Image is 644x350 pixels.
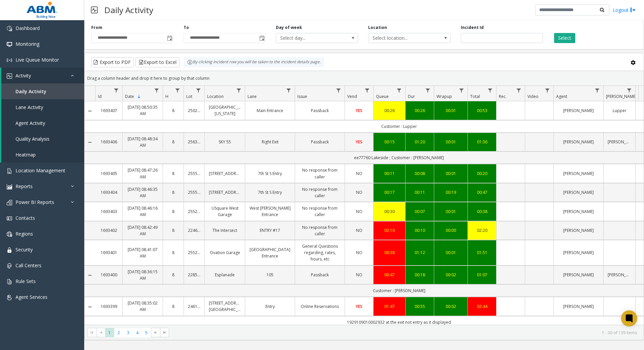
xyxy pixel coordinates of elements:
a: Location Filter Menu [234,86,244,95]
a: Dur Filter Menu [423,86,432,95]
a: [DATE] 08:42:49 AM [127,224,159,237]
a: 7th St S Entry [249,170,291,177]
span: Issue [297,94,307,99]
a: 00:10 [410,227,430,234]
a: 8 [167,249,180,256]
a: 00:20 [472,170,492,177]
span: NO [356,209,362,214]
a: Heatmap [1,147,84,163]
img: 'icon' [7,200,12,205]
span: Rule Sets [15,278,36,284]
a: 00:17 [378,189,401,196]
div: 00:38 [472,208,492,215]
a: 00:02 [438,303,463,310]
a: [DATE] 08:50:35 AM [127,104,159,117]
a: [PERSON_NAME] [558,249,599,256]
a: 01:20 [410,139,430,145]
span: YES [356,108,362,113]
span: H [165,94,168,99]
img: pageIcon [91,2,98,18]
div: 00:02 [438,272,463,278]
div: By clicking Incident row you will be taken to the incident details page. [184,57,324,67]
span: Dashboard [15,25,40,31]
a: NO [349,227,369,234]
div: 00:07 [410,208,430,215]
label: Location [368,25,387,31]
span: Total [470,94,480,99]
a: Collapse Details [85,140,95,145]
a: Lupper [608,107,631,114]
div: 00:01 [438,249,463,256]
a: [STREET_ADDRESS][GEOGRAPHIC_DATA] [209,300,241,313]
a: YES [349,107,369,114]
a: 00:01 [438,170,463,177]
span: Sortable [136,94,142,99]
a: Total Filter Menu [486,86,495,95]
a: No response from caller [299,167,341,180]
a: No response from caller [299,205,341,218]
img: 'icon' [7,247,12,253]
span: Page 5 [142,328,151,337]
a: Passback [299,272,341,278]
a: No response from caller [299,224,341,237]
a: 8 [167,170,180,177]
a: [PERSON_NAME] [558,227,599,234]
a: 24611103 [188,303,200,310]
a: 02:10 [378,227,401,234]
a: 8 [167,139,180,145]
div: 00:47 [378,272,401,278]
a: H Filter Menu [173,86,182,95]
div: 01:51 [472,249,492,256]
a: 00:15 [378,139,401,145]
span: [PERSON_NAME] [606,94,637,99]
a: Passback [299,107,341,114]
span: NO [356,189,362,195]
div: 00:53 [472,107,492,114]
span: Vend [347,94,357,99]
span: Security [15,246,33,253]
label: To [184,25,189,31]
span: NO [356,171,362,176]
a: [DATE] 08:47:26 AM [127,167,159,180]
a: Passback [299,139,341,145]
a: 25528753 [188,208,200,215]
a: 02:44 [472,303,492,310]
div: 00:47 [472,189,492,196]
a: Online Reservations [299,303,341,310]
a: [DATE] 08:46:35 AM [127,186,159,199]
span: YES [356,304,362,309]
span: Go to the next page [151,328,160,337]
a: Vend Filter Menu [363,86,372,95]
button: Export to Excel [135,57,180,67]
a: 8 [167,272,180,278]
span: Call Centers [15,262,41,269]
a: Lane Activity [1,99,84,115]
a: NO [349,208,369,215]
img: infoIcon.svg [187,60,193,65]
a: 25027185 [188,107,200,114]
a: [GEOGRAPHIC_DATA][US_STATE] [209,104,241,117]
a: West [PERSON_NAME] Entrance [249,205,291,218]
a: [PERSON_NAME] [558,189,599,196]
a: Parker Filter Menu [625,86,634,95]
a: Ovation Garage [209,249,241,256]
a: NO [349,249,369,256]
span: Video [527,94,539,99]
span: Page 1 [105,328,114,337]
a: Right Exit [249,139,291,145]
span: Go to the last page [162,330,167,335]
a: 01:07 [472,272,492,278]
span: Toggle popup [258,33,265,43]
img: 'icon' [7,232,12,237]
a: 1693407 [99,107,118,114]
span: Agent Activity [15,120,45,126]
a: [DATE] 08:41:07 AM [127,246,159,259]
a: Daily Activity [1,83,84,99]
div: 00:11 [378,170,401,177]
span: Lot [186,94,192,99]
span: Id [98,94,102,99]
a: 00:08 [410,170,430,177]
a: [PERSON_NAME] [558,208,599,215]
